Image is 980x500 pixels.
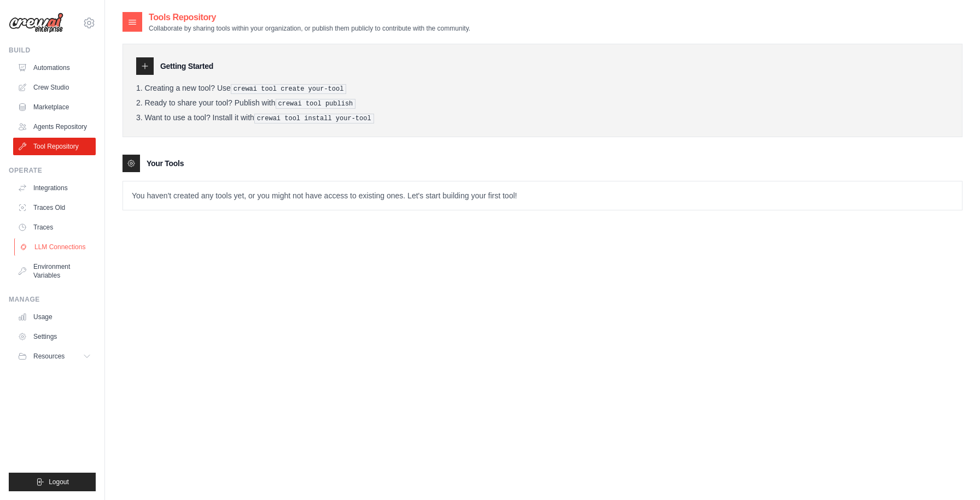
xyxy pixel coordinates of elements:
[13,348,96,365] button: Resources
[160,61,213,72] h3: Getting Started
[149,11,470,24] h2: Tools Repository
[136,98,949,109] li: Ready to share your tool? Publish with
[13,258,96,284] a: Environment Variables
[9,473,96,491] button: Logout
[13,138,96,155] a: Tool Repository
[136,113,949,123] li: Want to use a tool? Install it with
[13,118,96,136] a: Agents Repository
[33,352,65,361] span: Resources
[13,179,96,197] a: Integrations
[9,166,96,175] div: Operate
[123,181,962,210] p: You haven't created any tools yet, or you might not have access to existing ones. Let's start bui...
[13,328,96,345] a: Settings
[254,114,374,123] pre: crewai tool install your-tool
[231,84,347,94] pre: crewai tool create your-tool
[13,308,96,326] a: Usage
[13,98,96,116] a: Marketplace
[149,24,470,33] p: Collaborate by sharing tools within your organization, or publish them publicly to contribute wit...
[147,158,184,169] h3: Your Tools
[14,238,97,256] a: LLM Connections
[49,478,69,486] span: Logout
[13,79,96,96] a: Crew Studio
[13,219,96,236] a: Traces
[13,59,96,77] a: Automations
[276,99,356,109] pre: crewai tool publish
[136,84,949,94] li: Creating a new tool? Use
[13,199,96,216] a: Traces Old
[9,46,96,55] div: Build
[9,295,96,304] div: Manage
[9,13,63,33] img: Logo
